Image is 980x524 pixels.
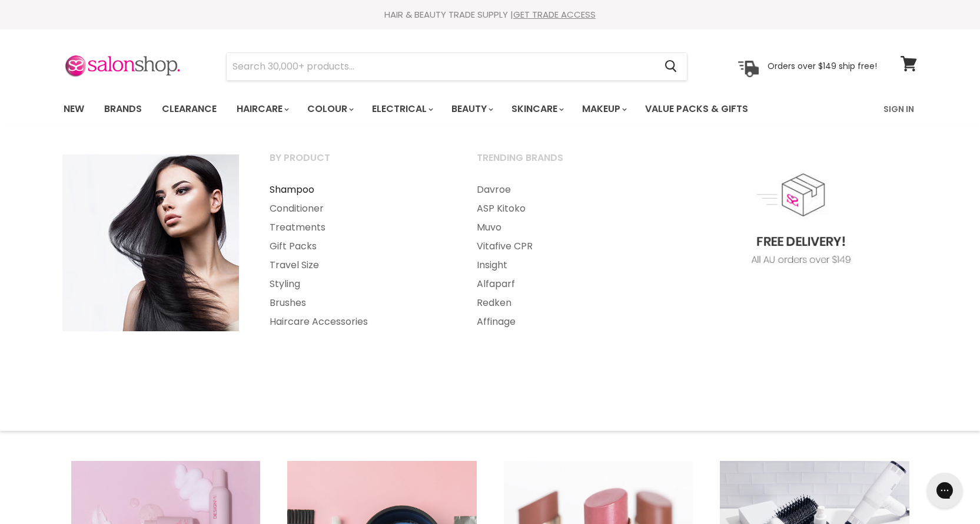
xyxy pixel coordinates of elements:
button: Search [656,53,687,80]
a: Conditioner [255,199,460,218]
iframe: Gorgias live chat messenger [921,469,968,512]
a: Insight [462,256,667,275]
a: Muvo [462,218,667,237]
a: Vitafive CPR [462,237,667,256]
a: Haircare [228,97,296,121]
ul: Main menu [462,180,667,331]
a: By Product [255,149,460,178]
a: Shampoo [255,180,460,199]
a: Clearance [153,97,225,121]
form: Product [226,52,687,81]
a: Styling [255,275,460,294]
input: Search [227,53,656,80]
a: Gift Packs [255,237,460,256]
a: Brushes [255,294,460,312]
ul: Main menu [255,180,460,331]
a: Beauty [443,97,500,121]
a: GET TRADE ACCESS [513,8,596,21]
a: ASP Kitoko [462,199,667,218]
a: Makeup [573,97,634,121]
a: Haircare Accessories [255,312,460,331]
a: Redken [462,294,667,312]
p: Orders over $149 ship free! [768,61,877,71]
a: Travel Size [255,256,460,275]
a: Colour [298,97,361,121]
a: Affinage [462,312,667,331]
a: New [55,97,93,121]
a: Skincare [503,97,571,121]
a: Brands [95,97,151,121]
a: Treatments [255,218,460,237]
a: Sign In [876,97,921,121]
a: Value Packs & Gifts [636,97,757,121]
a: Trending Brands [462,149,667,178]
nav: Main [49,92,932,126]
a: Davroe [462,180,667,199]
ul: Main menu [55,92,817,126]
div: HAIR & BEAUTY TRADE SUPPLY | [49,9,932,21]
a: Alfaparf [462,275,667,294]
a: Electrical [363,97,440,121]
